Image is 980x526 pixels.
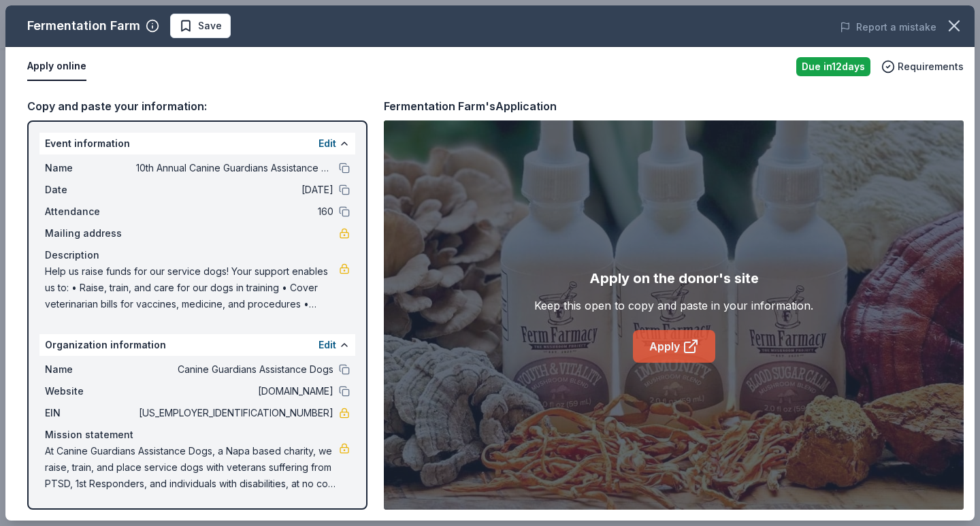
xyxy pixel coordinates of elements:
[45,247,350,263] div: Description
[170,14,231,38] button: Save
[589,267,759,289] div: Apply on the donor's site
[136,203,333,220] span: 160
[633,330,715,363] a: Apply
[136,182,333,198] span: [DATE]
[45,160,136,176] span: Name
[39,334,355,356] div: Organization information
[136,405,333,421] span: [US_EMPLOYER_IDENTIFICATION_NUMBER]
[198,18,222,34] span: Save
[318,135,336,152] button: Edit
[384,97,557,115] div: Fermentation Farm's Application
[27,52,86,81] button: Apply online
[27,97,367,115] div: Copy and paste your information:
[136,383,333,399] span: [DOMAIN_NAME]
[27,15,140,37] div: Fermentation Farm
[45,361,136,378] span: Name
[318,337,336,353] button: Edit
[881,59,964,75] button: Requirements
[534,297,813,314] div: Keep this open to copy and paste in your information.
[45,443,339,492] span: At Canine Guardians Assistance Dogs, a Napa based charity, we raise, train, and place service dog...
[45,225,136,242] span: Mailing address
[45,383,136,399] span: Website
[45,203,136,220] span: Attendance
[45,427,350,443] div: Mission statement
[840,19,936,35] button: Report a mistake
[796,57,870,76] div: Due in 12 days
[45,182,136,198] span: Date
[136,160,333,176] span: 10th Annual Canine Guardians Assistance Dogs Golf & Gala
[45,405,136,421] span: EIN
[39,133,355,154] div: Event information
[898,59,964,75] span: Requirements
[45,263,339,312] span: Help us raise funds for our service dogs! Your support enables us to: • Raise, train, and care fo...
[136,361,333,378] span: Canine Guardians Assistance Dogs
